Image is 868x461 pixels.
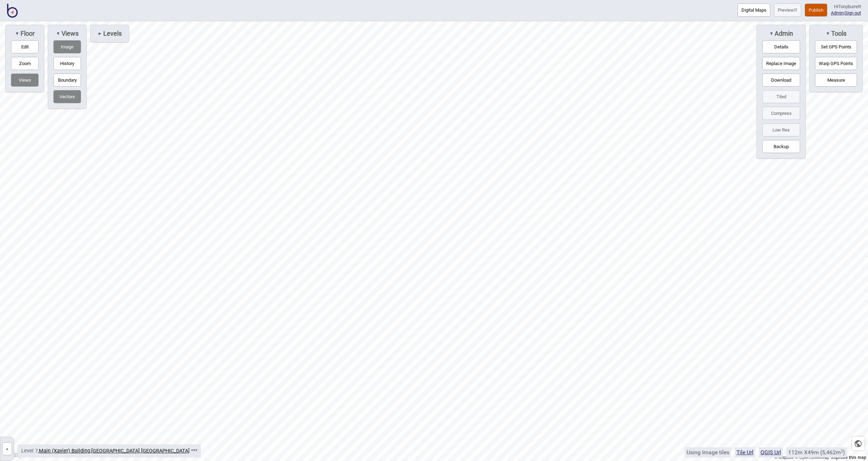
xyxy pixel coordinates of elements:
span: Floor [19,30,35,37]
span: ▼ [56,31,60,36]
button: Vectors [53,90,81,103]
a: OpenStreetMap [795,455,829,460]
a: Mapbox [774,455,794,460]
button: Details [762,40,800,53]
button: Edit [11,40,39,53]
span: Levels [102,30,122,37]
button: » [2,442,12,455]
button: Preview [774,4,801,17]
span: Tools [830,30,846,37]
button: Tile Url [736,449,753,456]
button: Digital Maps [737,4,770,17]
button: Backup [762,140,800,153]
span: Views [60,30,79,37]
button: Download [762,74,800,87]
button: Tiled [762,90,800,103]
img: BindiMaps CMS [7,4,18,18]
button: Set GPS Points [815,40,857,53]
button: Measure [815,74,857,87]
a: [GEOGRAPHIC_DATA] [GEOGRAPHIC_DATA] [91,448,190,454]
a: Map feedback [831,455,866,460]
button: Compress [762,107,800,120]
span: Admin [774,30,793,37]
button: Warp GPS Points [815,57,857,70]
button: Publish [805,4,827,17]
a: Mapbox logo [2,451,33,459]
span: ► [98,31,102,36]
span: ▼ [769,31,774,36]
a: Main (Xavier) Building [39,448,90,454]
button: Image [53,40,81,53]
button: QGIS Url [760,449,781,456]
button: Low Res [762,123,800,136]
span: | [831,10,845,16]
span: ▼ [15,31,19,36]
button: History [53,57,81,70]
button: Replace Image [762,57,800,70]
button: Boundary [53,74,81,87]
button: Views [11,74,39,87]
a: Previewpreview [774,4,801,17]
span: ▼ [826,31,830,36]
span: , [39,448,91,454]
div: Hi Tonyburrett [831,4,861,10]
img: preview [794,8,797,12]
a: » [0,444,14,452]
a: Admin [831,10,844,16]
button: Sign out [845,10,861,16]
button: Zoom [11,57,39,70]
